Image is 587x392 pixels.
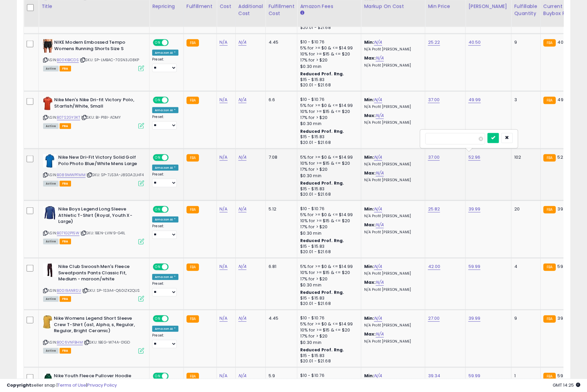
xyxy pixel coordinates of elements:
span: All listings currently available for purchase on Amazon [43,296,59,302]
div: ASIN: [43,154,144,186]
span: ON [153,155,162,161]
div: Repricing [152,3,181,10]
div: 17% for > $20 [300,276,356,282]
div: 17% for > $20 [300,166,356,172]
p: N/A Profit [PERSON_NAME] [364,287,420,292]
div: $0.30 min [300,173,356,179]
a: Privacy Policy [87,382,117,388]
div: $0.30 min [300,340,356,346]
div: Amazon AI * [152,217,178,223]
a: N/A [238,315,246,322]
p: N/A Profit [PERSON_NAME] [364,63,420,68]
div: [PERSON_NAME] [468,3,508,10]
div: $15 - $15.83 [300,353,356,359]
span: OFF [168,40,178,46]
span: | SKU: SP-7JS3A-J8SGA2LHF4 [87,172,144,178]
img: 319fjH8lIML._SL40_.jpg [43,315,52,329]
b: Nike Boys Legend Long Sleeve Athletic T-Shirt (Royal, Youth X-Large) [58,206,140,227]
div: 5% for >= $0 & <= $14.99 [300,321,356,327]
div: $15 - $15.83 [300,134,356,140]
small: FBA [186,206,199,213]
small: FBA [186,264,199,271]
span: All listings currently available for purchase on Amazon [43,181,59,187]
span: FBA [60,239,71,244]
div: 20 [514,206,535,212]
a: 52.96 [468,154,480,161]
b: Nike Womens Legend Short Sleeve Crew T-Shirt (as1, Alpha, s, Regular, Regular, Bright Ceramic) [54,315,136,336]
a: N/A [219,96,228,103]
div: 6.81 [268,264,292,270]
b: Min: [364,154,374,160]
p: N/A Profit [PERSON_NAME] [364,105,420,109]
span: OFF [168,97,178,103]
a: N/A [374,154,382,161]
b: Min: [364,315,374,321]
div: Preset: [152,281,178,297]
a: N/A [374,315,382,322]
div: $20.01 - $21.68 [300,301,356,307]
p: N/A Profit [PERSON_NAME] [364,162,420,167]
img: 31Ga1CgoIvL._SL40_.jpg [43,154,57,168]
div: Amazon AI * [152,326,178,332]
a: N/A [219,39,228,46]
a: 40.50 [468,39,481,46]
div: ASIN: [43,39,144,71]
span: All listings currently available for purchase on Amazon [43,66,59,72]
a: B00I9ANRSU [57,288,81,293]
a: N/A [376,279,384,286]
div: Min Price [428,3,462,10]
div: 4.45 [268,39,292,45]
div: Amazon AI * [152,107,178,113]
span: All listings currently available for purchase on Amazon [43,123,59,129]
div: 10% for >= $15 & <= $20 [300,160,356,166]
strong: Copyright [7,382,31,388]
img: 41nIGLe3-eL._SL40_.jpg [43,39,53,53]
span: FBA [60,296,71,302]
small: FBA [186,315,199,323]
div: $0.30 min [300,282,356,288]
div: 17% for > $20 [300,224,356,230]
b: Min: [364,39,374,45]
small: FBA [543,315,556,323]
span: 40.5 [557,39,567,45]
b: Max: [364,279,376,285]
div: 5% for >= $0 & <= $14.99 [300,45,356,51]
div: 10% for >= $15 & <= $20 [300,270,356,276]
div: $15 - $15.83 [300,186,356,192]
small: FBA [543,206,556,213]
div: $0.30 min [300,64,356,70]
small: FBA [543,264,556,271]
a: N/A [219,154,228,161]
b: Max: [364,331,376,337]
a: N/A [376,112,384,119]
span: ON [153,264,162,270]
span: ON [153,97,162,103]
div: Amazon AI * [152,274,178,280]
p: N/A Profit [PERSON_NAME] [364,120,420,125]
div: $20.01 - $21.68 [300,249,356,255]
a: 39.99 [468,206,480,212]
div: 9 [514,39,535,45]
div: 102 [514,154,535,160]
p: N/A Profit [PERSON_NAME] [364,214,420,219]
div: $15 - $15.83 [300,77,356,83]
b: Max: [364,55,376,61]
b: Nike Men's Nike Dri-fit Victory Polo, Starfish/White, Small [54,97,136,111]
span: FBA [60,123,71,129]
span: 59.99 [557,263,569,270]
span: FBA [60,348,71,354]
div: 5.12 [268,206,292,212]
a: N/A [376,331,384,338]
span: All listings currently available for purchase on Amazon [43,239,59,244]
a: N/A [219,315,228,322]
span: FBA [60,66,71,72]
div: 5% for >= $0 & <= $14.99 [300,212,356,218]
a: B00KIBICDS [57,57,79,63]
th: The percentage added to the cost of goods (COGS) that forms the calculator for Min & Max prices. [361,0,425,27]
div: 7.08 [268,154,292,160]
a: 49.99 [468,96,481,103]
b: Reduced Prof. Rng. [300,347,344,353]
a: B071G2P15W [57,230,79,236]
a: 37.00 [428,96,440,103]
img: 31sXgsAwhkL._SL40_.jpg [43,97,53,110]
